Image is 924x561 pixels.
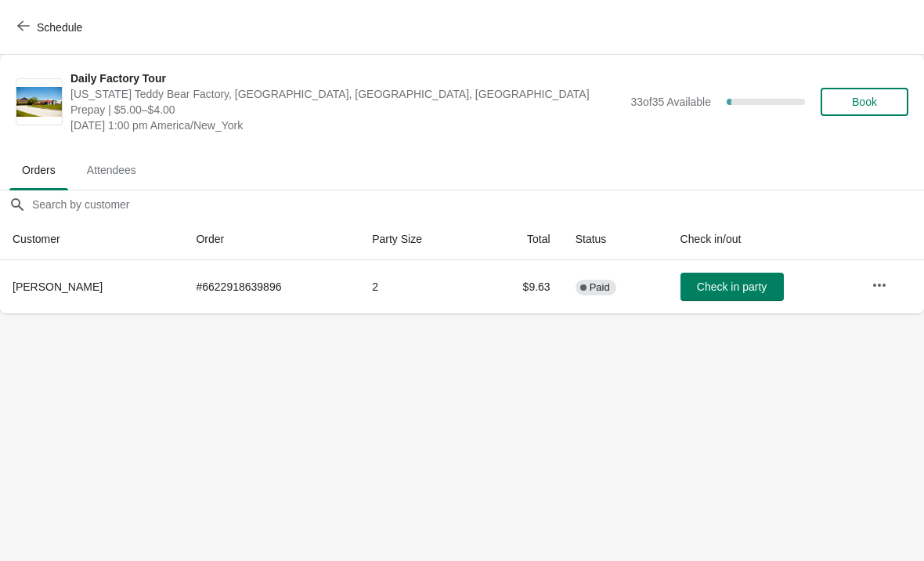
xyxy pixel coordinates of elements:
[183,219,359,260] th: Order
[852,96,877,108] span: Book
[563,219,668,260] th: Status
[359,260,479,313] td: 2
[183,260,359,313] td: # 6622918639896
[74,156,149,184] span: Attendees
[479,219,563,260] th: Total
[13,280,103,293] span: [PERSON_NAME]
[70,102,623,118] span: Prepay | $5.00–$4.00
[630,96,711,108] span: 33 of 35 Available
[697,280,767,293] span: Check in party
[31,190,924,219] input: Search by customer
[590,281,610,294] span: Paid
[359,219,479,260] th: Party Size
[37,21,82,34] span: Schedule
[680,273,784,301] button: Check in party
[668,219,860,260] th: Check in/out
[16,87,62,118] img: Daily Factory Tour
[70,71,623,86] span: Daily Factory Tour
[9,156,68,184] span: Orders
[479,260,563,313] td: $9.63
[8,13,95,42] button: Schedule
[70,118,623,133] span: [DATE] 1:00 pm America/New_York
[70,86,623,102] span: [US_STATE] Teddy Bear Factory, [GEOGRAPHIC_DATA], [GEOGRAPHIC_DATA], [GEOGRAPHIC_DATA]
[821,88,908,116] button: Book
